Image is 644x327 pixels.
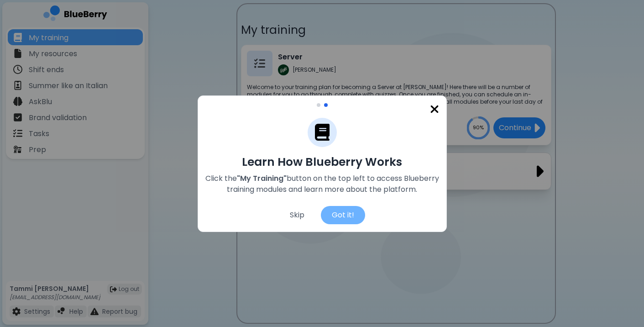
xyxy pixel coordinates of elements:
div: Got it! [321,206,365,224]
img: close icon [430,103,439,116]
h2: Learn How Blueberry Works [205,154,439,169]
span: "My Training" [237,173,287,184]
div: Skip [279,206,315,224]
img: Training [315,124,330,141]
p: Click the button on the top left to access Blueberry training modules and learn more about the pl... [205,173,439,195]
